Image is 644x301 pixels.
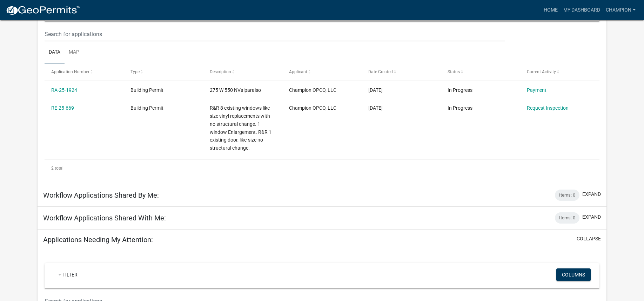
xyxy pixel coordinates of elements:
datatable-header-cell: Type [124,63,203,80]
span: In Progress [448,87,472,93]
input: Search for applications [45,27,505,41]
button: expand [582,191,601,198]
a: + Filter [53,268,83,281]
h5: Applications Needing My Attention: [43,235,153,244]
datatable-header-cell: Status [441,63,520,80]
span: R&R 8 existing windows like-size vinyl replacements with no structural change. 1 window Enlargeme... [210,105,271,151]
a: Home [541,4,561,17]
span: Type [130,69,140,74]
datatable-header-cell: Applicant [282,63,362,80]
a: Request Inspection [527,105,569,111]
a: Champion [603,4,638,17]
span: Building Permit [130,87,163,93]
span: Date Created [368,69,393,74]
span: Description [210,69,231,74]
span: 10/01/2025 [368,87,383,93]
span: Applicant [289,69,307,74]
button: Columns [556,268,591,281]
h5: Workflow Applications Shared With Me: [43,214,166,222]
div: 2 total [45,159,599,177]
h5: Workflow Applications Shared By Me: [43,191,159,199]
a: Data [45,41,65,64]
span: Current Activity [527,69,556,74]
datatable-header-cell: Current Activity [520,63,599,80]
datatable-header-cell: Date Created [362,63,441,80]
button: expand [582,213,601,221]
span: Status [448,69,460,74]
a: Map [65,41,83,64]
span: In Progress [448,105,472,111]
datatable-header-cell: Application Number [45,63,124,80]
span: 275 W 550 NValparaiso [210,87,261,93]
button: collapse [577,235,601,242]
div: Items: 0 [555,212,579,224]
span: Champion OPCO, LLC [289,87,336,93]
span: Champion OPCO, LLC [289,105,336,111]
a: Payment [527,87,546,93]
span: Application Number [51,69,89,74]
div: Items: 0 [555,190,579,201]
a: RA-25-1924 [51,87,77,93]
span: Building Permit [130,105,163,111]
datatable-header-cell: Description [203,63,282,80]
a: RE-25-669 [51,105,74,111]
span: 05/01/2025 [368,105,383,111]
a: My Dashboard [561,4,603,17]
